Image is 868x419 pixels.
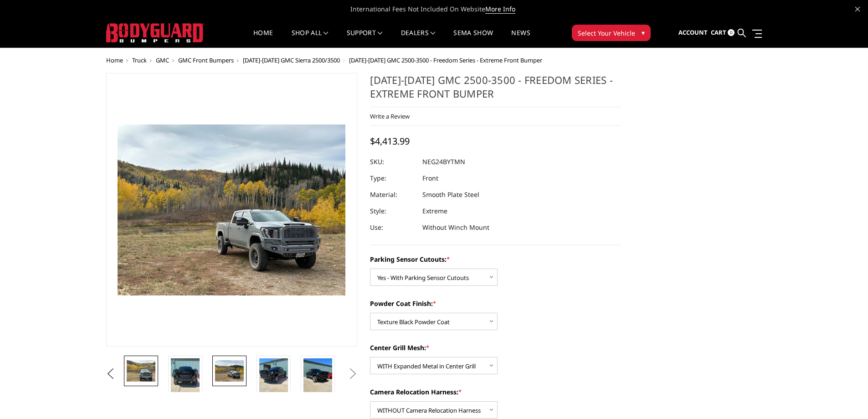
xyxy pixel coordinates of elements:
dd: Extreme [422,203,447,219]
img: BODYGUARD BUMPERS [106,23,204,42]
button: Previous [104,367,118,381]
label: Camera Relocation Harness: [370,387,621,397]
button: Select Your Vehicle [572,25,651,41]
label: Center Grill Mesh: [370,343,621,352]
span: Select Your Vehicle [578,28,635,38]
a: Support [347,30,383,47]
a: Write a Review [370,112,410,120]
a: Home [106,56,123,64]
img: 2024-2025 GMC 2500-3500 - Freedom Series - Extreme Front Bumper [259,358,288,397]
a: [DATE]-[DATE] GMC Sierra 2500/3500 [243,56,340,64]
span: Cart [711,28,726,36]
dd: Without Winch Mount [422,219,489,236]
span: 0 [728,29,734,36]
iframe: Chat Widget [822,375,868,419]
a: News [511,30,530,47]
a: More Info [485,5,515,14]
span: [DATE]-[DATE] GMC 2500-3500 - Freedom Series - Extreme Front Bumper [349,56,542,64]
a: Truck [132,56,147,64]
label: Parking Sensor Cutouts: [370,254,621,264]
a: Account [678,21,708,45]
a: 2024-2025 GMC 2500-3500 - Freedom Series - Extreme Front Bumper [106,73,358,347]
a: GMC [156,56,169,64]
dt: Use: [370,219,416,236]
a: SEMA Show [453,30,493,47]
label: Powder Coat Finish: [370,299,621,308]
h1: [DATE]-[DATE] GMC 2500-3500 - Freedom Series - Extreme Front Bumper [370,73,621,107]
dd: NEG24BYTMN [422,154,465,170]
dd: Front [422,170,438,186]
img: 2024-2025 GMC 2500-3500 - Freedom Series - Extreme Front Bumper [303,358,332,397]
a: GMC Front Bumpers [178,56,234,64]
img: 2024-2025 GMC 2500-3500 - Freedom Series - Extreme Front Bumper [127,360,155,382]
dt: Style: [370,203,416,219]
a: Dealers [401,30,436,47]
dt: Material: [370,186,416,203]
img: 2024-2025 GMC 2500-3500 - Freedom Series - Extreme Front Bumper [171,358,200,397]
button: Next [346,367,360,381]
span: $4,413.99 [370,135,410,147]
img: 2024-2025 GMC 2500-3500 - Freedom Series - Extreme Front Bumper [215,360,244,382]
span: Account [678,28,708,36]
dt: SKU: [370,154,416,170]
span: ▾ [642,28,645,37]
a: shop all [292,30,329,47]
dd: Smooth Plate Steel [422,186,479,203]
dt: Type: [370,170,416,186]
a: Home [253,30,273,47]
a: Cart 0 [711,21,734,45]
